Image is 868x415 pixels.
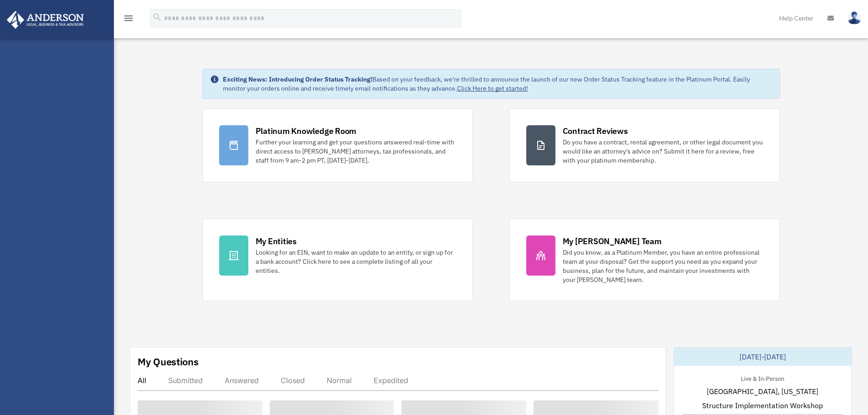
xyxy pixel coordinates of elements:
div: My [PERSON_NAME] Team [563,236,662,247]
a: menu [123,16,134,24]
div: All [138,376,146,385]
div: [DATE]-[DATE] [674,348,852,366]
div: Do you have a contract, rental agreement, or other legal document you would like an attorney's ad... [563,138,763,165]
a: Click Here to get started! [457,84,528,92]
i: search [152,12,162,22]
a: My Entities Looking for an EIN, want to make an update to an entity, or sign up for a bank accoun... [202,219,473,301]
div: Normal [327,376,352,385]
div: Looking for an EIN, want to make an update to an entity, or sign up for a bank account? Click her... [256,248,456,275]
span: [GEOGRAPHIC_DATA], [US_STATE] [707,386,818,397]
img: User Pic [847,11,861,25]
span: Structure Implementation Workshop [702,400,823,411]
div: Expedited [374,376,408,385]
div: Based on your feedback, we're thrilled to announce the launch of our new Order Status Tracking fe... [223,75,772,93]
div: My Questions [138,355,199,369]
div: Did you know, as a Platinum Member, you have an entire professional team at your disposal? Get th... [563,248,763,284]
div: Contract Reviews [563,125,628,137]
a: Platinum Knowledge Room Further your learning and get your questions answered real-time with dire... [202,108,473,182]
a: Contract Reviews Do you have a contract, rental agreement, or other legal document you would like... [509,108,780,182]
div: Answered [225,376,259,385]
div: My Entities [256,236,297,247]
strong: Exciting News: Introducing Order Status Tracking! [223,75,372,83]
div: Further your learning and get your questions answered real-time with direct access to [PERSON_NAM... [256,138,456,165]
div: Live & In-Person [734,373,791,383]
a: My [PERSON_NAME] Team Did you know, as a Platinum Member, you have an entire professional team at... [509,219,780,301]
div: Submitted [168,376,203,385]
div: Platinum Knowledge Room [256,125,357,137]
img: Anderson Advisors Platinum Portal [4,11,87,29]
i: menu [123,13,134,24]
div: Closed [281,376,305,385]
